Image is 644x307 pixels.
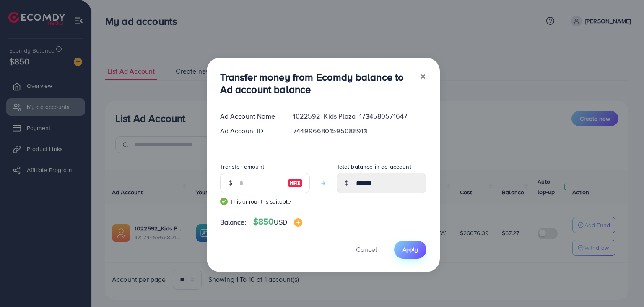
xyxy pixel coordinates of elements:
[402,245,418,254] span: Apply
[286,126,433,136] div: 7449966801595088913
[220,162,264,171] label: Transfer amount
[220,198,228,205] img: guide
[220,197,310,206] small: This amount is suitable
[608,269,638,301] iframe: Chat
[274,217,287,227] span: USD
[253,217,302,227] h4: $850
[286,111,433,121] div: 1022592_Kids Plaza_1734580571647
[394,241,426,259] button: Apply
[356,245,377,254] span: Cancel
[345,241,387,259] button: Cancel
[294,218,302,227] img: image
[213,111,287,121] div: Ad Account Name
[337,162,411,171] label: Total balance in ad account
[288,178,303,188] img: image
[220,71,413,95] h3: Transfer money from Ecomdy balance to Ad account balance
[213,126,287,136] div: Ad Account ID
[220,217,247,227] span: Balance:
